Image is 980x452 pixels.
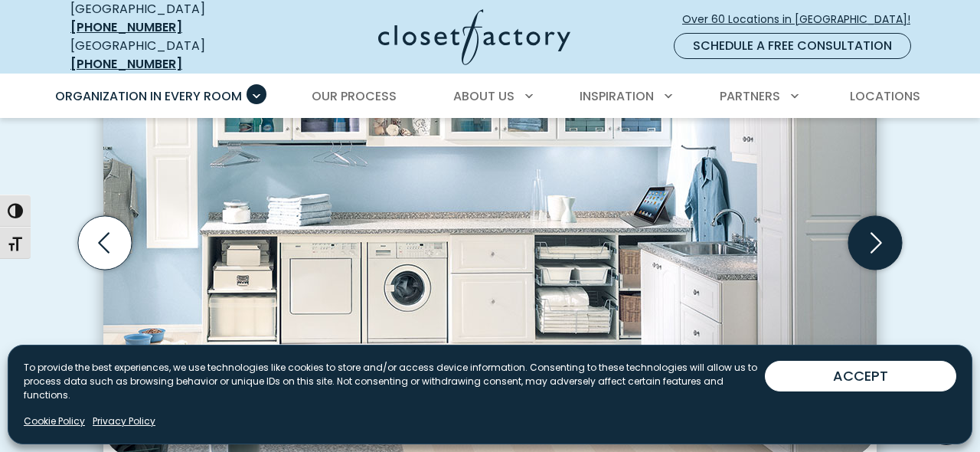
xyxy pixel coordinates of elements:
[580,87,654,105] span: Inspiration
[72,210,138,276] button: Previous slide
[674,33,911,59] a: Schedule a Free Consultation
[378,9,570,65] img: Closet Factory Logo
[93,414,155,428] a: Privacy Policy
[312,87,397,105] span: Our Process
[765,361,956,391] button: ACCEPT
[682,11,923,28] span: Over 60 Locations in [GEOGRAPHIC_DATA]!
[70,55,182,73] a: [PHONE_NUMBER]
[70,37,258,74] div: [GEOGRAPHIC_DATA]
[850,87,920,105] span: Locations
[24,361,765,402] p: To provide the best experiences, we use technologies like cookies to store and/or access device i...
[24,414,85,428] a: Cookie Policy
[842,210,908,276] button: Next slide
[720,87,780,105] span: Partners
[70,18,182,36] a: [PHONE_NUMBER]
[681,6,923,33] a: Over 60 Locations in [GEOGRAPHIC_DATA]!
[44,75,936,118] nav: Primary Menu
[453,87,514,105] span: About Us
[55,87,242,105] span: Organization in Every Room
